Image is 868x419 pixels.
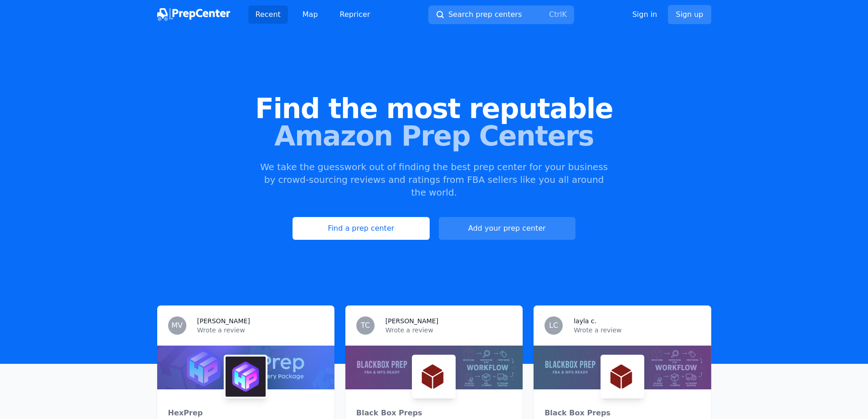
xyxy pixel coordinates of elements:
kbd: K [562,10,567,19]
a: Map [295,5,325,24]
p: Wrote a review [574,326,700,335]
div: HexPrep [168,408,324,419]
img: Black Box Preps [414,357,454,397]
a: Add your prep center [439,217,575,240]
img: Black Box Preps [602,357,642,397]
button: Search prep centersCtrlK [428,5,574,24]
img: HexPrep [226,357,266,397]
img: PrepCenter [157,8,230,21]
span: Find the most reputable [15,95,853,122]
p: Wrote a review [197,326,324,335]
h3: [PERSON_NAME] [385,316,438,326]
span: Amazon Prep Centers [15,122,853,150]
h3: layla c. [574,316,596,326]
a: Repricer [333,5,378,24]
span: MV [171,322,183,329]
a: Sign up [668,5,711,24]
kbd: Ctrl [549,10,562,19]
a: Sign in [632,9,657,20]
h3: [PERSON_NAME] [197,316,250,326]
a: Find a prep center [293,217,429,240]
div: Black Box Preps [544,408,700,419]
div: Black Box Preps [356,408,512,419]
p: Wrote a review [385,326,512,335]
span: LC [549,322,558,329]
span: TC [361,322,370,329]
a: Recent [248,5,288,24]
p: We take the guesswork out of finding the best prep center for your business by crowd-sourcing rev... [259,160,609,199]
span: Search prep centers [448,9,522,20]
